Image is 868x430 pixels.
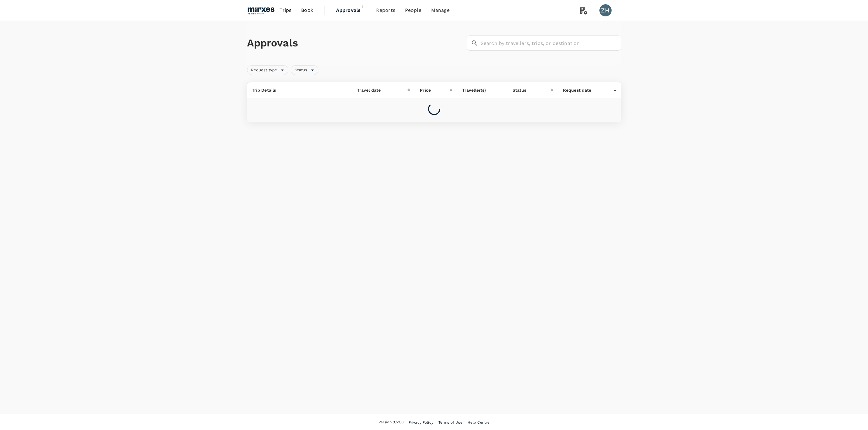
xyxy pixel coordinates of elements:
div: Status [513,87,551,93]
div: Price [420,87,449,93]
div: ZH [599,4,612,16]
p: Trip Details [252,87,347,93]
img: Mirxes Holding Pte Ltd [247,4,275,17]
a: Privacy Policy [409,419,433,426]
span: Manage [431,7,450,14]
span: People [405,7,421,14]
div: Request date [563,87,614,93]
span: Reports [376,7,395,14]
a: Help Centre [468,419,490,426]
input: Search by travellers, trips, or destination [481,36,621,51]
a: Terms of Use [438,419,462,426]
span: Terms of Use [438,420,462,425]
span: Request type [247,67,281,73]
span: Trips [280,7,291,14]
div: Request type [247,65,289,75]
div: Status [291,65,318,75]
span: Version 3.53.0 [379,419,403,425]
h1: Approvals [247,37,464,49]
span: Help Centre [468,420,490,425]
span: Privacy Policy [409,420,433,425]
span: Approvals [336,7,366,14]
span: 1 [359,4,365,10]
div: Travel date [357,87,408,93]
span: Book [301,7,313,14]
span: Status [291,67,311,73]
p: Traveller(s) [462,87,503,93]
